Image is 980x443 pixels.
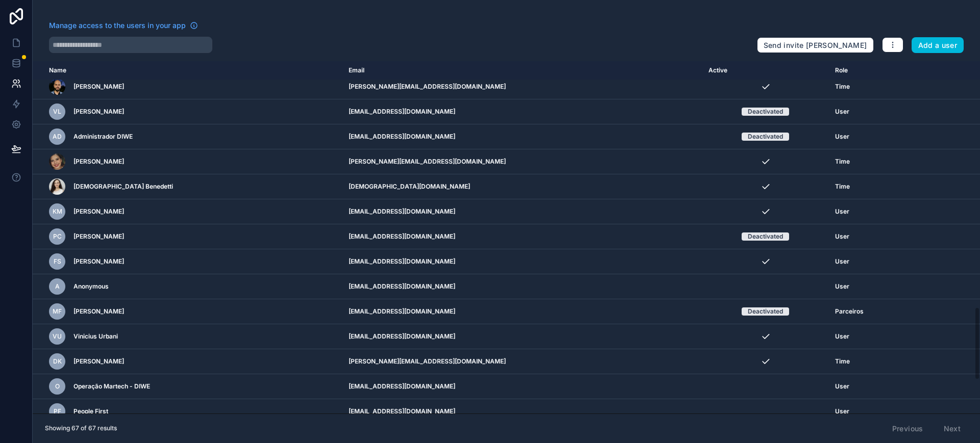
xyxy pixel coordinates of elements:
[49,20,186,31] span: Manage access to the users in your app
[757,37,874,54] button: Send invite [PERSON_NAME]
[33,61,980,413] div: scrollable content
[49,20,198,31] a: Manage access to the users in your app
[45,424,117,432] span: Showing 67 of 67 results
[912,37,964,54] button: Add a user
